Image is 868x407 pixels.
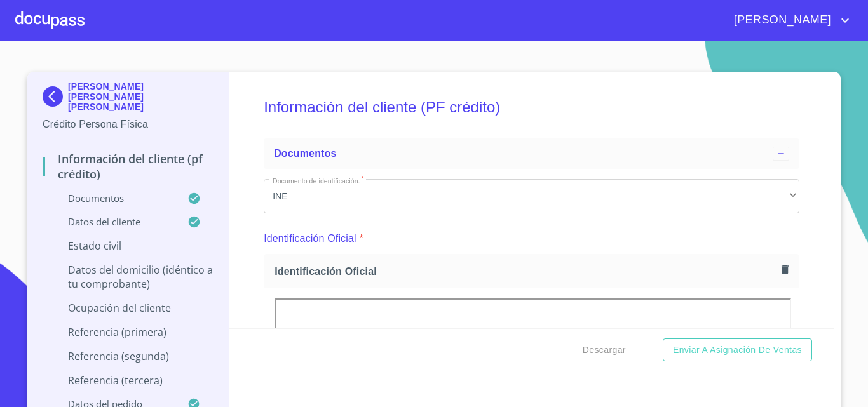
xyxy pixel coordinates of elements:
span: [PERSON_NAME] [724,10,837,30]
div: INE [264,179,799,213]
span: Descargar [583,342,626,358]
p: Datos del domicilio (idéntico a tu comprobante) [43,263,214,291]
button: Descargar [578,338,631,362]
p: [PERSON_NAME] [PERSON_NAME] [PERSON_NAME] [68,81,214,112]
p: Identificación Oficial [264,231,356,246]
p: Estado Civil [43,239,214,253]
span: Documentos [274,148,336,159]
p: Información del cliente (PF crédito) [43,151,214,182]
p: Datos del cliente [43,215,187,228]
p: Referencia (primera) [43,325,214,339]
p: Ocupación del Cliente [43,301,214,315]
span: Enviar a Asignación de Ventas [673,342,802,358]
button: Enviar a Asignación de Ventas [663,338,812,362]
h5: Información del cliente (PF crédito) [264,81,799,133]
p: Documentos [43,192,187,204]
p: Crédito Persona Física [43,117,214,132]
button: account of current user [724,10,853,30]
img: Docupass spot blue [43,86,68,107]
p: Referencia (tercera) [43,373,214,387]
div: [PERSON_NAME] [PERSON_NAME] [PERSON_NAME] [43,81,214,117]
span: Identificación Oficial [275,265,776,278]
p: Referencia (segunda) [43,349,214,363]
div: Documentos [264,138,799,169]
